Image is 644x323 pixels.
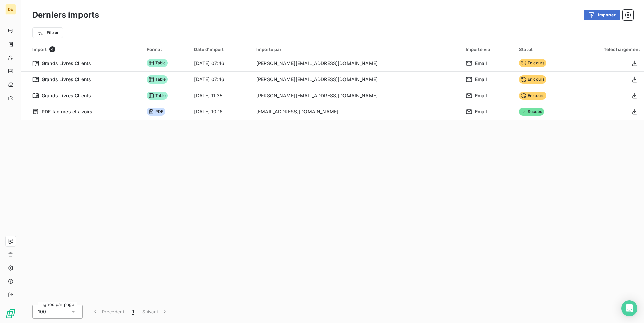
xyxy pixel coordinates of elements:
span: Email [475,108,487,115]
span: Succès [519,108,544,116]
td: [PERSON_NAME][EMAIL_ADDRESS][DOMAIN_NAME] [252,71,462,88]
span: Grands Livres Clients [42,60,91,67]
h3: Derniers imports [32,9,99,21]
div: Importé par [256,47,458,52]
span: Email [475,92,487,99]
div: DE [5,4,16,15]
span: PDF factures et avoirs [42,108,92,115]
div: Open Intercom Messenger [621,300,637,316]
div: Import [32,46,139,52]
td: [DATE] 11:35 [190,88,252,104]
div: Importé via [466,47,511,52]
span: PDF [147,108,165,116]
button: Importer [584,10,620,20]
span: 1 [132,308,134,315]
td: [EMAIL_ADDRESS][DOMAIN_NAME] [252,104,462,120]
button: Suivant [138,305,172,319]
img: Logo LeanPay [5,308,16,319]
span: Grands Livres Clients [42,76,91,83]
span: Table [147,92,168,100]
button: 1 [128,305,138,319]
td: [DATE] 07:46 [190,55,252,71]
div: Date d’import [194,47,248,52]
span: Grands Livres Clients [42,92,91,99]
span: Email [475,60,487,67]
div: Téléchargement [577,47,640,52]
td: [DATE] 10:16 [190,104,252,120]
span: En cours [519,59,546,67]
span: En cours [519,75,546,84]
td: [PERSON_NAME][EMAIL_ADDRESS][DOMAIN_NAME] [252,88,462,104]
td: [DATE] 07:46 [190,71,252,88]
span: 4 [49,46,55,52]
span: Table [147,59,168,67]
span: En cours [519,92,546,100]
span: Email [475,76,487,83]
span: Table [147,75,168,84]
button: Précédent [88,305,128,319]
button: Filtrer [32,27,63,38]
div: Format [147,47,186,52]
div: Statut [519,47,569,52]
span: 100 [38,308,46,315]
td: [PERSON_NAME][EMAIL_ADDRESS][DOMAIN_NAME] [252,55,462,71]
